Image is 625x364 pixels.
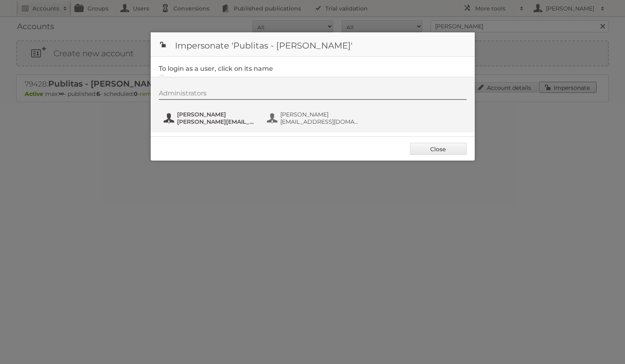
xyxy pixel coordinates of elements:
[177,118,256,125] span: [PERSON_NAME][EMAIL_ADDRESS][DOMAIN_NAME]
[151,32,475,57] h1: Impersonate 'Publitas - [PERSON_NAME]'
[410,143,467,155] a: Close
[266,110,361,126] button: [PERSON_NAME] [EMAIL_ADDRESS][DOMAIN_NAME]
[159,65,273,72] legend: To login as a user, click on its name
[159,89,467,100] div: Administrators
[163,110,258,126] button: [PERSON_NAME] [PERSON_NAME][EMAIL_ADDRESS][DOMAIN_NAME]
[177,111,256,118] span: [PERSON_NAME]
[280,118,359,125] span: [EMAIL_ADDRESS][DOMAIN_NAME]
[280,111,359,118] span: [PERSON_NAME]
